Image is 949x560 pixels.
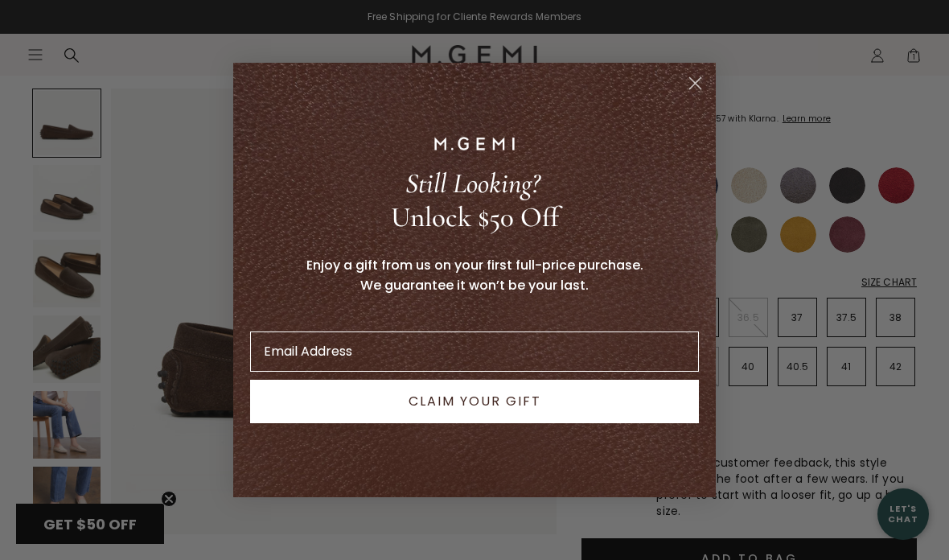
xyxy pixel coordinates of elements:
[250,380,699,423] button: CLAIM YOUR GIFT
[681,69,709,97] button: Close dialog
[391,200,559,234] span: Unlock $50 Off
[306,256,643,294] span: Enjoy a gift from us on your first full-price purchase. We guarantee it won’t be your last.
[250,331,699,372] input: Email Address
[434,137,515,150] img: M.GEMI
[405,167,540,200] span: Still Looking?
